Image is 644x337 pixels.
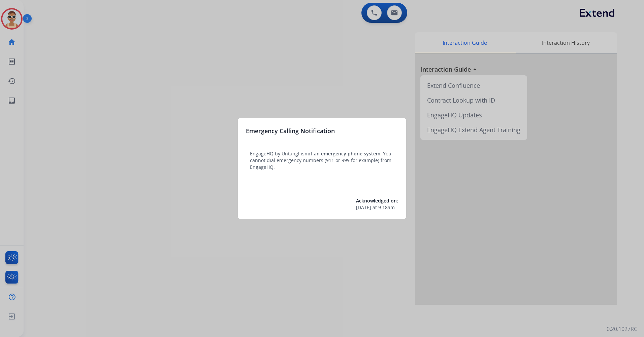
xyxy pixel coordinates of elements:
span: Acknowledged on: [356,197,398,204]
span: 9:18am [378,204,395,211]
span: not an emergency phone system [304,150,380,157]
h3: Emergency Calling Notification [246,126,335,136]
span: [DATE] [356,204,371,211]
p: 0.20.1027RC [607,325,637,333]
div: at [356,204,398,211]
p: EngageHQ by Untangl is . You cannot dial emergency numbers (911 or 999 for example) from EngageHQ. [250,150,394,171]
